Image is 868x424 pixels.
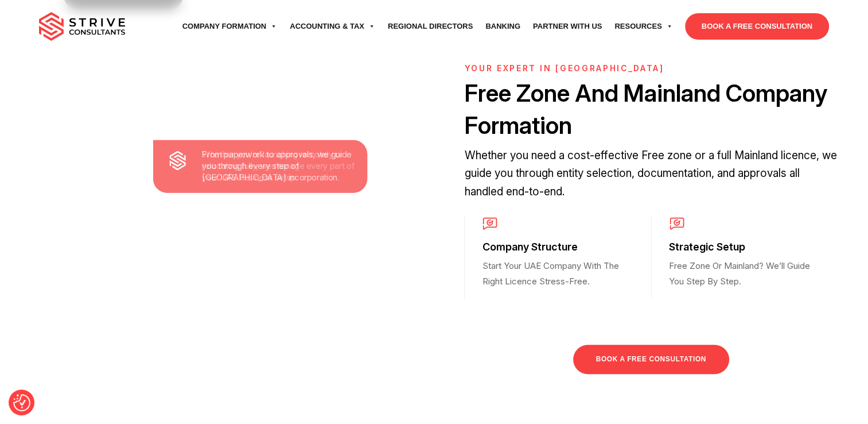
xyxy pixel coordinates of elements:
p: Free Zone Or Mainland? We’ll Guide You Step By Step. [669,259,819,289]
h3: Strategic Setup [669,240,819,254]
button: Consent Preferences [13,394,30,411]
a: BOOK A FREE CONSULTATION [573,345,729,374]
p: Start Your UAE Company With The Right Licence Stress-Free. [482,259,632,289]
img: main-logo.svg [39,12,125,41]
h2: Free Zone And Mainland Company Formation [464,78,838,142]
a: Partner with Us [527,10,608,43]
p: Whether you need a cost-effective Free zone or a full Mainland licence, we guide you through enti... [464,147,838,201]
img: Revisit consent button [13,394,30,411]
a: Banking [479,10,527,43]
div: From paperwork to approvals, we guide you through every step of [GEOGRAPHIC_DATA] incorporation. [153,140,368,192]
a: Accounting & Tax [283,10,382,43]
h3: Company Structure [482,240,632,254]
a: BOOK A FREE CONSULTATION [685,13,829,40]
a: Resources [608,10,679,43]
a: Company Formation [176,10,284,43]
h6: YOUR EXPERT IN [GEOGRAPHIC_DATA] [464,64,838,74]
a: Regional Directors [382,10,479,43]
